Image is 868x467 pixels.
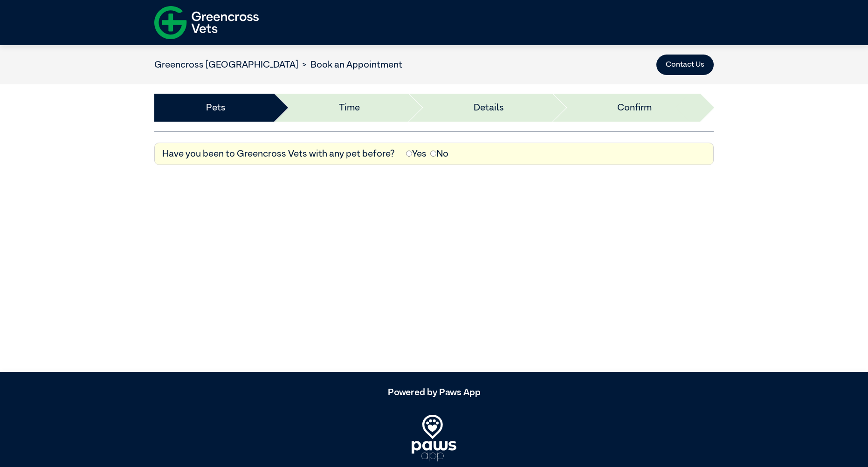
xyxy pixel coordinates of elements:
[656,55,714,75] button: Contact Us
[406,151,412,157] input: Yes
[162,147,395,161] label: Have you been to Greencross Vets with any pet before?
[154,58,402,72] nav: breadcrumb
[412,415,456,461] img: PawsApp
[154,2,259,43] img: f-logo
[430,151,436,157] input: No
[154,387,714,398] h5: Powered by Paws App
[430,147,448,161] label: No
[298,58,402,72] li: Book an Appointment
[406,147,427,161] label: Yes
[206,101,226,115] a: Pets
[154,60,298,69] a: Greencross [GEOGRAPHIC_DATA]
